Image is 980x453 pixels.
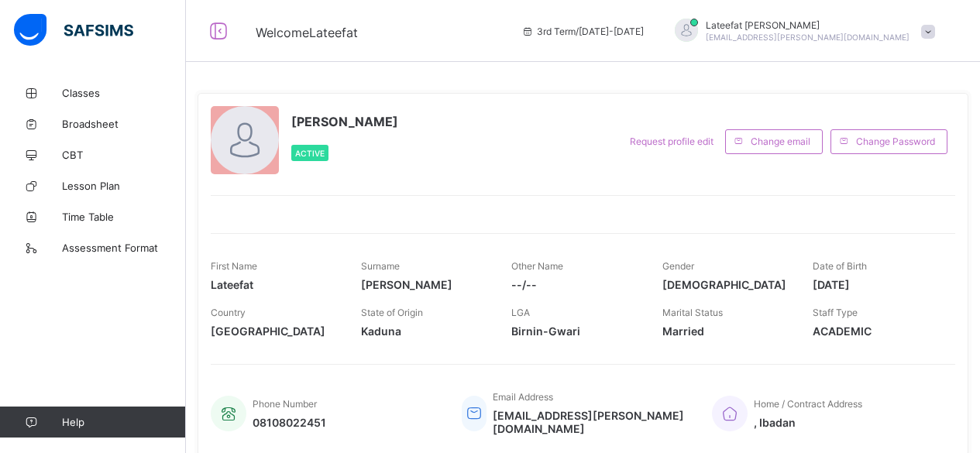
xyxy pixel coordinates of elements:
[754,398,862,410] span: Home / Contract Address
[751,136,810,147] span: Change email
[253,398,317,410] span: Phone Number
[493,391,553,403] span: Email Address
[62,416,185,428] span: Help
[361,278,488,291] span: [PERSON_NAME]
[361,307,423,318] span: State of Origin
[361,260,400,272] span: Surname
[659,19,943,44] div: LateefatOderinde-Gbadamosi
[291,114,398,129] span: [PERSON_NAME]
[62,87,186,99] span: Classes
[511,278,638,291] span: --/--
[62,180,186,192] span: Lesson Plan
[662,260,694,272] span: Gender
[14,14,133,46] img: safsims
[630,136,714,147] span: Request profile edit
[813,260,867,272] span: Date of Birth
[813,307,858,318] span: Staff Type
[256,25,358,40] span: Welcome Lateefat
[662,307,723,318] span: Marital Status
[62,242,186,254] span: Assessment Format
[706,33,910,42] span: [EMAIL_ADDRESS][PERSON_NAME][DOMAIN_NAME]
[253,416,326,429] span: 08108022451
[62,149,186,161] span: CBT
[662,278,789,291] span: [DEMOGRAPHIC_DATA]
[511,324,638,338] span: Birnin-Gwari
[813,324,940,338] span: ACADEMIC
[211,307,246,318] span: Country
[662,324,789,338] span: Married
[754,416,862,429] span: , Ibadan
[493,409,689,435] span: [EMAIL_ADDRESS][PERSON_NAME][DOMAIN_NAME]
[295,149,325,158] span: Active
[521,26,644,37] span: session/term information
[62,118,186,130] span: Broadsheet
[511,307,530,318] span: LGA
[62,211,186,223] span: Time Table
[706,19,910,31] span: Lateefat [PERSON_NAME]
[813,278,940,291] span: [DATE]
[211,278,338,291] span: Lateefat
[211,260,257,272] span: First Name
[856,136,935,147] span: Change Password
[511,260,563,272] span: Other Name
[211,324,338,338] span: [GEOGRAPHIC_DATA]
[361,324,488,338] span: Kaduna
